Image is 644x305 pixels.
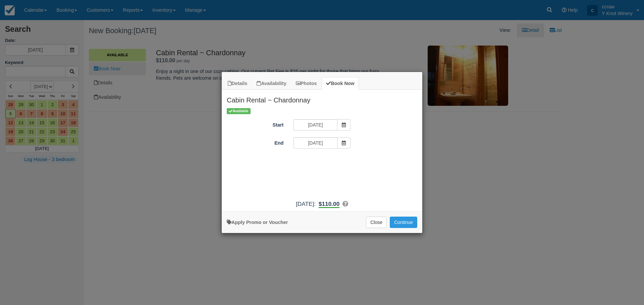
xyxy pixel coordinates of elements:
[319,201,339,208] b: $110.00
[222,119,288,129] label: Start
[366,217,387,228] button: Close
[322,77,359,90] a: Book Now
[222,90,422,208] div: Item Modal
[222,90,422,107] h2: Cabin Rental ~ Chardonnay
[222,137,288,147] label: End
[291,77,321,90] a: Photos
[296,201,314,207] span: [DATE]
[227,220,288,225] a: Apply Voucher
[222,200,422,208] div: :
[227,108,251,114] span: Available
[252,77,290,90] a: Availability
[223,77,252,90] a: Details
[390,217,417,228] button: Add to Booking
